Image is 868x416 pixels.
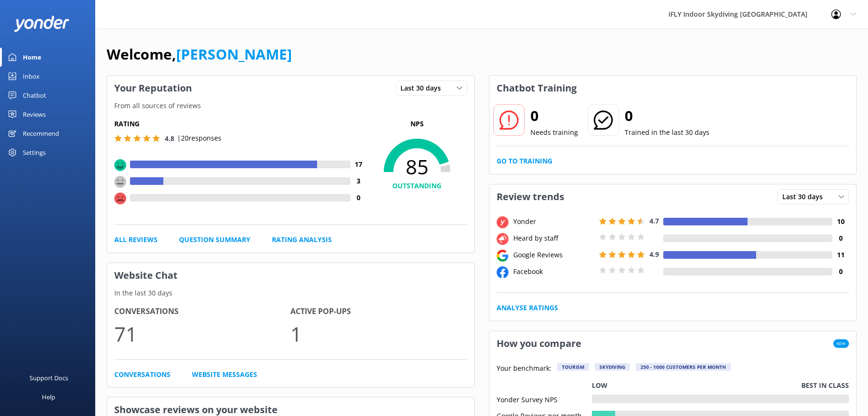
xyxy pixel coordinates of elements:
[511,266,597,277] div: Facebook
[23,124,59,143] div: Recommend
[497,303,558,313] a: Analyse Ratings
[625,127,709,138] p: Trained in the last 30 days
[592,380,608,391] p: Low
[489,331,589,356] h3: How you compare
[107,43,292,66] h1: Welcome,
[350,176,367,186] h4: 3
[367,181,467,191] h4: OUTSTANDING
[272,234,332,245] a: Rating Analysis
[497,363,551,375] p: Your benchmark:
[179,234,250,245] a: Question Summary
[350,193,367,203] h4: 0
[636,363,731,371] div: 250 - 1000 customers per month
[30,368,68,387] div: Support Docs
[192,369,257,380] a: Website Messages
[832,266,849,277] h4: 0
[511,233,597,244] div: Heard by staff
[367,119,467,129] p: NPS
[107,76,199,101] h3: Your Reputation
[350,159,367,170] h4: 17
[177,133,221,143] p: | 20 responses
[114,234,158,245] a: All Reviews
[489,76,584,101] h3: Chatbot Training
[530,104,578,127] h2: 0
[176,44,292,64] a: [PERSON_NAME]
[23,105,46,124] div: Reviews
[511,250,597,260] div: Google Reviews
[782,192,828,202] span: Last 30 days
[23,48,41,67] div: Home
[114,119,367,129] h5: Rating
[107,101,474,111] p: From all sources of reviews
[489,184,571,209] h3: Review trends
[832,233,849,244] h4: 0
[367,155,467,179] span: 85
[833,339,849,348] span: New
[801,380,849,391] p: Best in class
[557,363,589,371] div: Tourism
[625,104,709,127] h2: 0
[23,67,40,86] div: Inbox
[400,83,447,93] span: Last 30 days
[23,143,46,162] div: Settings
[290,318,467,350] p: 1
[511,216,597,227] div: Yonder
[114,369,170,380] a: Conversations
[530,127,578,138] p: Needs training
[595,363,630,371] div: Skydiving
[107,288,474,298] p: In the last 30 days
[114,318,290,350] p: 71
[14,16,69,31] img: yonder-white-logo.png
[649,250,659,259] span: 4.9
[42,387,55,406] div: Help
[649,216,659,225] span: 4.7
[832,250,849,260] h4: 11
[23,86,46,105] div: Chatbot
[497,156,552,166] a: Go to Training
[114,305,290,318] h4: Conversations
[832,216,849,227] h4: 10
[165,134,174,143] span: 4.8
[290,305,467,318] h4: Active Pop-ups
[107,263,474,288] h3: Website Chat
[497,395,592,403] div: Yonder Survey NPS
